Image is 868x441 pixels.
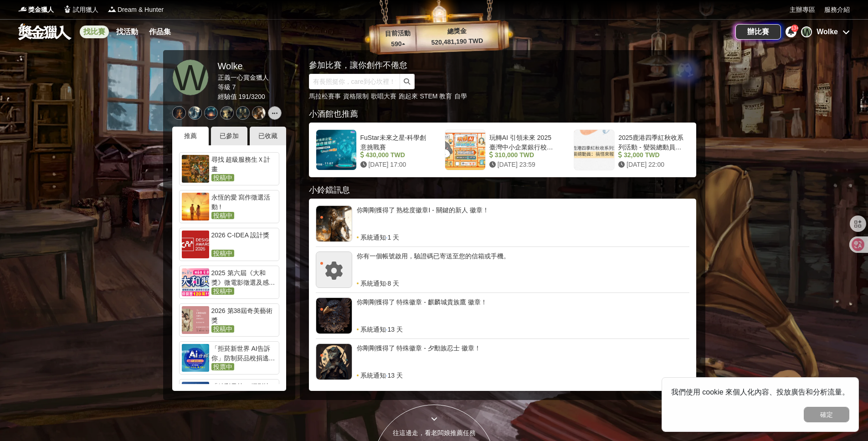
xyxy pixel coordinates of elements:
a: 歌唱大賽 [371,92,396,100]
div: 參加比賽，讓你創作不倦怠 [309,59,664,72]
div: 你剛剛獲得了 特殊徽章 - 夕勳族忍士 徽章！ [357,344,689,371]
a: 2025鹿港四季紅秋收系列活動 - 變裝總動員：搞怪來報到！ 32,000 TWD [DATE] 22:00 [569,125,693,175]
a: 2026 第38屆奇美藝術獎投稿中 [179,303,279,337]
div: 已收藏 [250,127,286,145]
span: 獎金獵人 [28,5,54,15]
a: 跑起來 [399,92,418,100]
a: 2025 第六屆《大和獎》微電影徵選及感人實事分享投稿中 [179,266,279,299]
div: 玩轉AI 引領未來 2025臺灣中小企業銀行校園金融科技創意挑戰賽 [489,133,556,150]
div: 32,000 TWD [618,150,685,160]
span: · [386,325,388,334]
span: 投稿中 [211,287,234,295]
a: 尋找 超級服務生Ｘ計畫投稿中 [179,152,279,185]
span: 7 [232,83,236,91]
a: 資格限制 [343,92,369,100]
span: 投稿中 [211,250,234,257]
a: 2026 C-IDEA 設計獎投稿中 [179,228,279,261]
a: 永恆的愛 寫作徵選活動 !投稿中 [179,190,279,223]
span: 投稿中 [211,174,234,181]
a: STEM 教育 [420,92,452,100]
span: Dream & Hunter [118,5,164,15]
a: 主辦專區 [790,5,815,15]
a: 自學 [454,92,467,100]
p: 590 ▴ [380,39,416,50]
div: 你有一個帳號啟用，驗證碼已寄送至您的信箱或手機。 [357,251,689,279]
span: 投稿中 [211,325,234,333]
span: 系統通知 [360,279,386,288]
a: LogoDream & Hunter [108,5,164,15]
div: 2025鹿港四季紅秋收系列活動 - 變裝總動員：搞怪來報到！ [618,133,685,150]
span: 13 天 [387,325,402,334]
div: 430,000 TWD [360,150,427,160]
div: 尋找 超級服務生Ｘ計畫 [211,155,277,173]
span: 13+ [791,26,799,31]
a: 玩轉AI 引領未來 2025臺灣中小企業銀行校園金融科技創意挑戰賽 310,000 TWD [DATE] 23:59 [440,125,565,175]
a: Logo獎金獵人 [18,5,54,15]
div: 正義一心賞金獵人 [218,73,269,82]
div: 已參加 [211,127,247,145]
span: · [386,279,388,288]
a: 你剛剛獲得了 熟稔度徽章I - 關鍵的新人 徽章！系統通知·1 天 [316,205,689,242]
p: 520,481,190 TWD [416,36,498,48]
div: 永恆的愛 寫作徵選活動 ! [211,193,277,211]
a: 辦比賽 [735,24,781,40]
div: 「拒菸新世界 AI告訴你」防制菸品稅捐逃漏 徵件比賽 [211,344,277,362]
span: 我們使用 cookie 來個人化內容、投放廣告和分析流量。 [671,388,849,396]
div: 2025 第六屆《大和獎》微電影徵選及感人實事分享 [211,268,277,287]
div: 你剛剛獲得了 熟稔度徽章I - 關鍵的新人 徽章！ [357,205,689,233]
a: 找比賽 [80,26,109,38]
a: 你剛剛獲得了 特殊徽章 - 麒麟城貴族鷹 徽章！系統通知·13 天 [316,297,689,334]
p: 總獎金 [416,25,498,37]
span: 1 天 [387,233,399,242]
input: 有長照挺你，care到心坎裡！青春出手，拍出照顧 影音徵件活動 [309,74,400,89]
a: W [172,59,209,96]
span: 投票中 [211,363,234,370]
div: Wolke [817,26,838,37]
span: 投稿中 [211,212,234,219]
span: 系統通知 [360,371,386,380]
div: W [801,26,812,37]
div: [DATE] 17:00 [360,160,427,169]
div: Wolke [218,59,269,73]
a: 「精彩雲林」 攝影比賽 [179,379,279,412]
div: 往這邊走，看老闆娘推薦任務 [373,428,495,438]
div: 2026 C-IDEA 設計獎 [211,231,277,249]
a: 「拒菸新世界 AI告訴你」防制菸品稅捐逃漏 徵件比賽投票中 [179,341,279,374]
a: FuStar未來之星-科學創意挑戰賽 430,000 TWD [DATE] 17:00 [311,125,436,175]
a: 作品集 [145,26,175,38]
div: 2026 第38屆奇美藝術獎 [211,306,277,324]
span: 191 / 3200 [238,93,265,100]
div: FuStar未來之星-科學創意挑戰賽 [360,133,427,150]
div: [DATE] 23:59 [489,160,556,169]
div: 你剛剛獲得了 特殊徽章 - 麒麟城貴族鷹 徽章！ [357,297,689,325]
span: 系統通知 [360,325,386,334]
div: 推薦 [172,127,209,145]
span: 8 天 [387,279,399,288]
div: 「精彩雲林」 攝影比賽 [211,382,277,400]
div: [DATE] 22:00 [618,160,685,169]
button: 確定 [804,407,849,422]
a: 服務介紹 [824,5,850,15]
a: 馬拉松賽事 [309,92,341,100]
a: Logo試用獵人 [63,5,98,15]
a: 找活動 [113,26,142,38]
span: 經驗值 [218,93,237,100]
span: 13 天 [387,371,402,380]
span: 系統通知 [360,233,386,242]
a: 你剛剛獲得了 特殊徽章 - 夕勳族忍士 徽章！系統通知·13 天 [316,344,689,380]
div: 小鈴鐺訊息 [309,184,696,196]
img: Logo [63,5,72,14]
span: 試用獵人 [73,5,98,15]
span: · [386,233,388,242]
span: · [386,371,388,380]
div: 小酒館也推薦 [309,108,696,120]
div: 310,000 TWD [489,150,556,160]
img: Logo [18,5,27,14]
span: 等級 [218,83,231,91]
p: 目前活動 [379,28,416,39]
img: Logo [108,5,117,14]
